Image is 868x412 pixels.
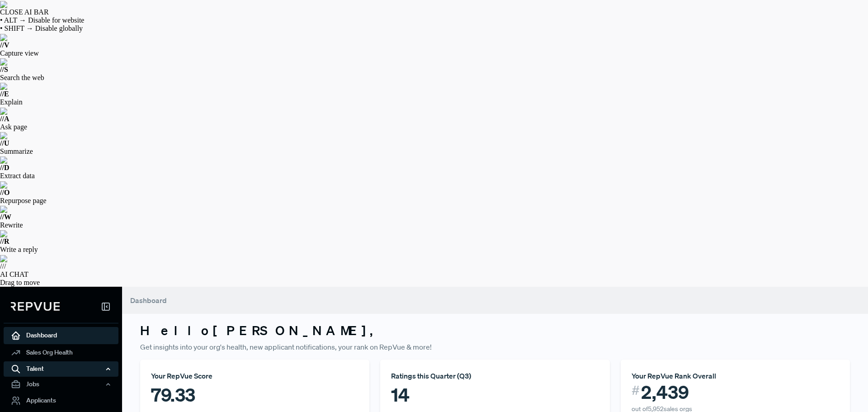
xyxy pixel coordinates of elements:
div: Ratings this Quarter ( Q3 ) [391,370,599,381]
button: Talent [4,361,118,377]
button: Jobs [4,377,118,392]
a: Applicants [4,392,118,409]
img: RepVue [11,302,60,311]
span: Dashboard [130,296,167,305]
div: Your RepVue Score [151,370,359,381]
h3: Hello [PERSON_NAME] , [140,323,850,338]
a: Dashboard [4,327,118,344]
div: 79.33 [151,381,359,408]
a: Sales Org Health [4,344,118,361]
p: Get insights into your org's health, new applicant notifications, your rank on RepVue & more! [140,341,850,352]
div: 14 [391,381,599,408]
span: 2,439 [641,381,689,403]
span: Your RepVue Rank Overall [632,371,716,380]
span: # [632,381,640,400]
